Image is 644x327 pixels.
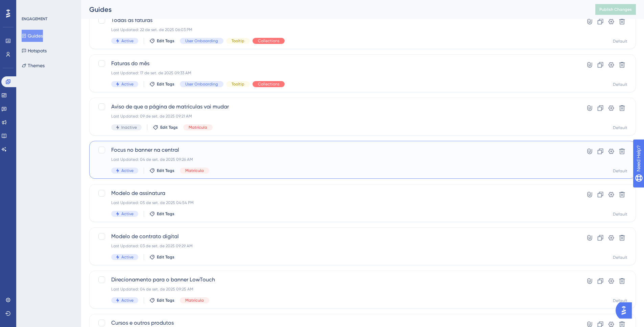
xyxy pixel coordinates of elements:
span: Need Help? [16,2,42,10]
span: Tooltip [232,81,244,87]
span: Active [121,298,134,303]
span: Direcionamento para o banner LowTouch [111,276,560,284]
button: Hotspots [22,45,47,57]
span: Tooltip [232,38,244,44]
span: Edit Tags [157,298,174,303]
span: Modelo de contrato digital [111,232,560,241]
div: Default [613,211,627,217]
div: Last Updated: 05 de set. de 2025 04:54 PM [111,200,560,205]
button: Edit Tags [153,125,178,130]
span: Aviso de que a página de matrículas vai mudar [111,103,560,111]
div: Default [613,168,627,174]
button: Edit Tags [149,211,174,217]
span: Publish Changes [599,7,632,12]
button: Edit Tags [149,81,174,87]
div: Last Updated: 17 de set. de 2025 09:33 AM [111,70,560,76]
button: Themes [22,59,45,72]
button: Publish Changes [595,4,636,15]
span: Edit Tags [157,168,174,173]
span: Edit Tags [160,125,178,130]
span: Collections [258,38,279,44]
div: Default [613,39,627,44]
div: Last Updated: 09 de set. de 2025 09:21 AM [111,114,560,119]
span: Focus no banner na central [111,146,560,154]
span: Edit Tags [157,211,174,217]
div: Guides [89,5,578,14]
button: Edit Tags [149,38,174,44]
div: Default [613,125,627,130]
div: Last Updated: 04 de set. de 2025 09:25 AM [111,286,560,292]
div: Default [613,298,627,303]
span: Active [121,168,134,173]
span: Edit Tags [157,38,174,44]
div: Last Updated: 03 de set. de 2025 09:29 AM [111,243,560,249]
button: Edit Tags [149,298,174,303]
span: Faturas do mês [111,59,560,68]
span: Edit Tags [157,81,174,87]
span: User Onboarding [185,81,218,87]
span: Collections [258,81,279,87]
span: Cursos e outros produtos [111,319,560,327]
span: Matrícula [185,168,204,173]
iframe: UserGuiding AI Assistant Launcher [616,300,636,321]
span: Active [121,81,134,87]
span: Matrícula [185,298,204,303]
div: Default [613,82,627,87]
div: Default [613,255,627,260]
button: Guides [22,30,43,42]
button: Edit Tags [149,168,174,173]
span: Edit Tags [157,254,174,260]
span: Active [121,254,134,260]
span: Inactive [121,125,137,130]
div: Last Updated: 04 de set. de 2025 09:26 AM [111,157,560,162]
button: Edit Tags [149,254,174,260]
span: Active [121,38,134,44]
span: User Onboarding [185,38,218,44]
div: Last Updated: 22 de set. de 2025 06:03 PM [111,27,560,32]
span: Todas as faturas [111,16,560,24]
span: Modelo de assinatura [111,189,560,197]
span: Matrícula [189,125,207,130]
span: Active [121,211,134,217]
div: ENGAGEMENT [22,16,47,22]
